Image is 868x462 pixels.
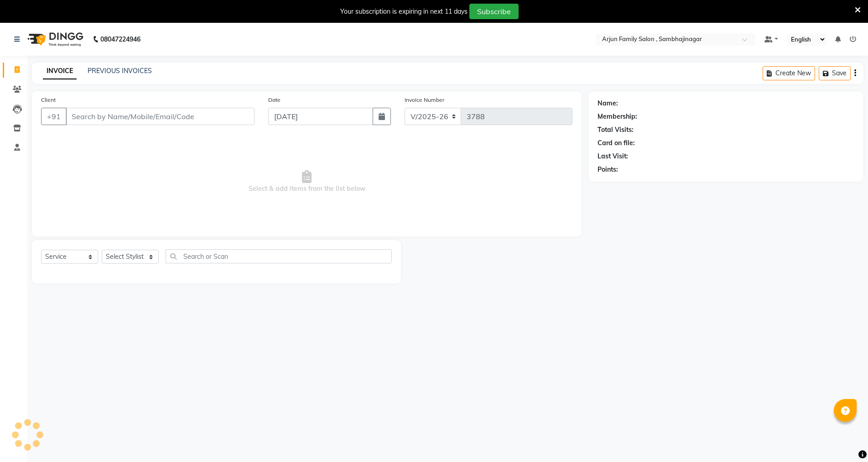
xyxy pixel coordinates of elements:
div: Card on file: [598,138,635,148]
a: INVOICE [43,63,77,79]
button: Create New [763,66,815,80]
input: Search or Scan [166,249,392,263]
div: Last Visit: [598,152,628,161]
span: Select & add items from the list below [41,136,572,227]
label: Client [41,96,56,104]
div: Total Visits: [598,125,634,135]
b: 08047224946 [100,26,140,52]
a: PREVIOUS INVOICES [88,67,152,75]
label: Invoice Number [405,96,444,104]
img: logo [23,26,86,52]
div: Your subscription is expiring in next 11 days [340,7,468,16]
button: Subscribe [469,4,519,19]
button: Save [819,66,851,80]
div: Points: [598,165,618,174]
label: Date [268,96,281,104]
div: Name: [598,99,618,108]
button: +91 [41,108,67,125]
input: Search by Name/Mobile/Email/Code [66,108,255,125]
div: Membership: [598,112,637,121]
